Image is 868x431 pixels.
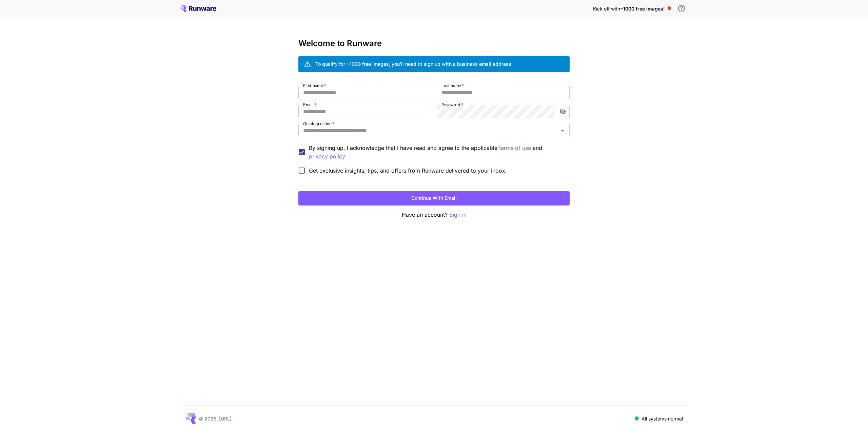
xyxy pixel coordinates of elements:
button: Sign in [449,211,467,219]
p: Have an account? [298,211,570,219]
label: Last name [441,83,464,89]
div: To qualify for ~1000 free images, you’ll need to sign up with a business email address. [315,60,513,67]
p: By signing up, I acknowledge that I have read and agree to the applicable and [309,144,564,161]
button: By signing up, I acknowledge that I have read and agree to the applicable and privacy policy. [499,144,531,152]
p: All systems normal [642,415,683,422]
h3: Welcome to Runware [298,39,570,48]
button: By signing up, I acknowledge that I have read and agree to the applicable terms of use and [309,152,347,161]
button: Open [558,126,567,135]
p: terms of use [499,144,531,152]
label: Email [303,102,316,107]
button: In order to qualify for free credit, you need to sign up with a business email address and click ... [675,1,688,15]
span: Get exclusive insights, tips, and offers from Runware delivered to your inbox. [309,166,507,175]
button: Continue with email [298,191,570,205]
label: First name [303,83,326,89]
span: Kick off with [593,6,620,12]
button: toggle password visibility [557,105,569,118]
label: Quick question [303,121,334,126]
p: privacy policy. [309,152,347,161]
p: © 2025, [URL] [199,415,232,422]
label: Password [441,102,463,107]
span: ~1000 free images! 🎈 [620,6,672,12]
